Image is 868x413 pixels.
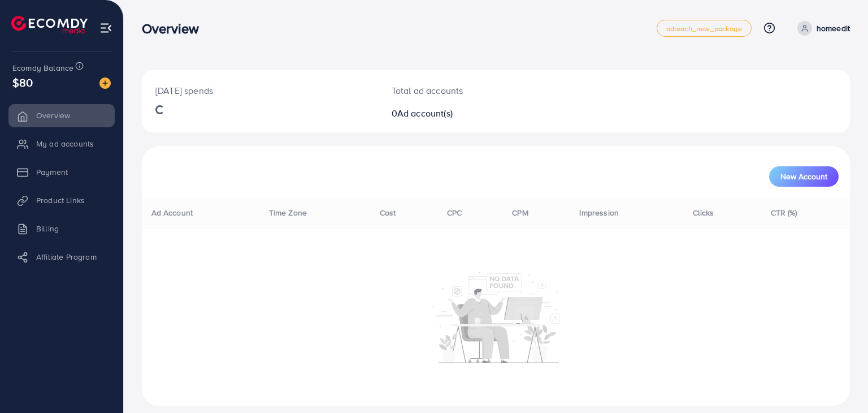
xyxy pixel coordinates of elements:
[11,16,88,33] img: logo
[155,84,364,97] p: [DATE] spends
[99,21,112,35] img: menu
[817,21,850,35] p: homeedit
[397,107,453,119] span: Ad account(s)
[392,108,541,119] h2: 0
[666,25,742,32] span: adreach_new_package
[392,84,541,97] p: Total ad accounts
[12,74,33,91] span: $80
[657,20,752,37] a: adreach_new_package
[793,21,850,36] a: homeedit
[12,62,73,74] span: Ecomdy Balance
[142,20,208,37] h3: Overview
[780,173,827,180] span: New Account
[99,78,111,89] img: image
[769,166,839,187] button: New Account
